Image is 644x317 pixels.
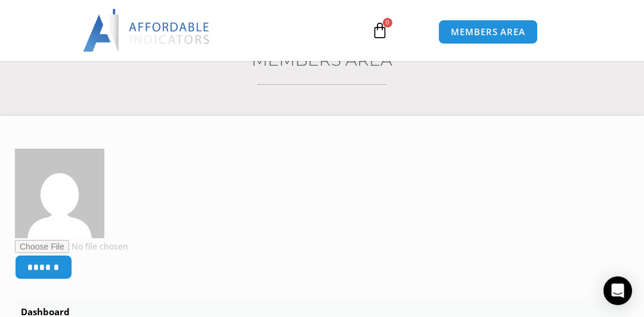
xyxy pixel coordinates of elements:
span: MEMBERS AREA [451,27,525,36]
span: 0 [383,18,392,27]
div: Open Intercom Messenger [603,276,632,305]
a: 0 [354,13,406,48]
a: MEMBERS AREA [438,20,538,44]
img: 7a4fdfafeb79ab4ce114e4d75307ea0cf41cfb97fc1159c2cad5f2364b87e38d [15,149,104,238]
img: LogoAI | Affordable Indicators – NinjaTrader [83,9,211,52]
